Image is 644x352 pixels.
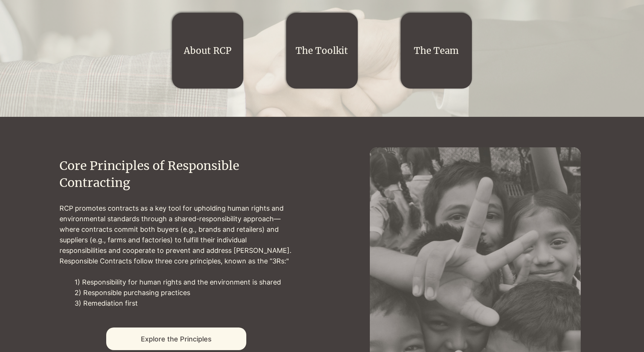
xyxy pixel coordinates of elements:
a: The Toolkit [296,45,348,57]
a: The Team [414,45,459,57]
p: RCP promotes contracts as a key tool for upholding human rights and environmental standards throu... [60,203,293,266]
a: About RCP [184,45,232,57]
span: Explore the Principles [141,335,212,343]
p: 2) Responsible purchasing practices [75,288,293,298]
p: 1) Responsibility for human rights and the environment is shared [75,277,293,288]
h2: Core Principles of Responsible Contracting [60,158,293,191]
p: 3) Remediation first [75,298,293,309]
a: Explore the Principles [106,328,246,350]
